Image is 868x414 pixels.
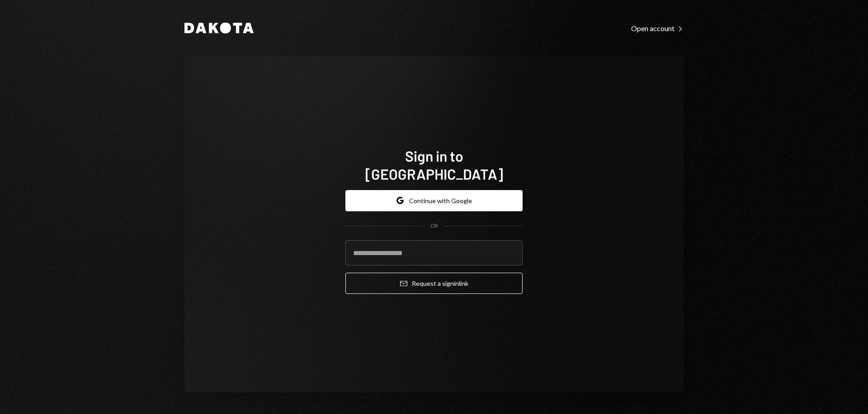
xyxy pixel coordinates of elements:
[631,24,684,33] div: Open account
[345,147,523,183] h1: Sign in to [GEOGRAPHIC_DATA]
[631,23,684,33] a: Open account
[345,190,523,211] button: Continue with Google
[345,273,523,294] button: Request a signinlink
[430,222,438,230] div: OR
